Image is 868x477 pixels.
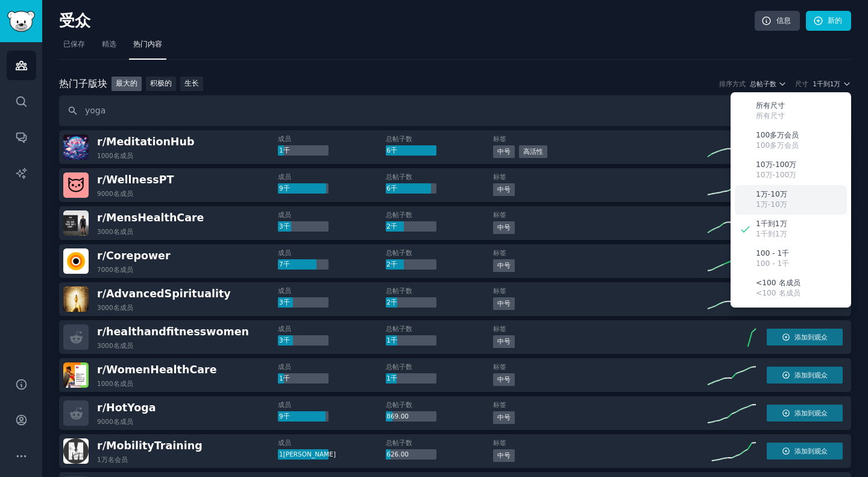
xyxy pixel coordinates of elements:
font: 添加到观众 [794,447,828,455]
font: 成员 [278,401,291,408]
img: 女性保健 [63,362,89,388]
font: 热门 [59,78,78,89]
font: AdvancedSpirituality [106,288,231,300]
font: r/ [97,364,106,376]
font: 会员 [115,456,128,463]
font: 成员 [278,211,291,218]
button: 添加到观众 [767,367,843,384]
font: 标签 [493,249,506,256]
font: 添加到观众 [794,371,828,379]
font: 成员 [120,152,133,159]
font: 626.00 [386,450,409,458]
img: 高级灵性 [63,286,89,312]
font: 中号 [497,262,511,269]
font: 3000名 [97,342,120,349]
font: 成员 [120,228,133,235]
font: 尺寸 [795,80,808,87]
font: 100 - 1千 [756,249,789,257]
font: 总帖子数 [386,173,412,180]
font: 100多万会员 [756,141,799,150]
font: 添加到观众 [794,333,828,341]
font: WomenHealthCare [106,364,217,376]
font: 标签 [493,439,506,446]
a: 精选 [98,35,121,60]
font: 1千到1万 [756,220,787,228]
font: 成员 [278,439,291,446]
font: 标签 [493,211,506,218]
img: GummySearch 徽标 [7,11,35,32]
font: 标签 [493,363,506,370]
font: 2千 [386,299,397,306]
font: 7000名 [97,266,120,273]
font: 总帖子数 [386,211,412,218]
font: 成员 [120,190,133,197]
font: 1[PERSON_NAME] [279,450,336,458]
font: 1万-10万 [756,200,787,209]
font: 6千 [386,185,397,192]
font: 中号 [497,186,511,193]
font: 标签 [493,173,506,180]
font: 1千 [386,374,397,382]
font: 受众 [59,11,90,30]
font: 精选 [102,40,116,48]
font: 9000名 [97,418,120,425]
font: 积极的 [150,79,172,87]
img: 核心力量 [63,248,89,274]
font: 1000名 [97,380,120,387]
font: 成员 [278,363,291,370]
font: 2千 [386,261,397,268]
font: 中号 [497,414,511,421]
font: 子版块 [78,78,107,89]
font: r/ [97,136,106,148]
font: 成员 [120,380,133,387]
button: 总帖子数 [750,80,787,88]
font: 标签 [493,287,506,294]
font: 添加到观众 [794,409,828,417]
font: 1千 [279,147,290,154]
font: 总帖子数 [386,363,412,370]
font: 总帖子数 [386,249,412,256]
font: 1千 [279,374,290,382]
font: 中号 [497,148,511,155]
font: 最大的 [116,79,137,87]
font: 1千 [386,336,397,344]
font: 总帖子数 [386,439,412,446]
font: 成员 [120,342,133,349]
a: 热门内容 [129,35,166,60]
font: 所有尺寸 [756,112,785,120]
font: healthandfitnesswomen [106,326,249,338]
font: 新的 [828,16,842,25]
font: 中号 [497,224,511,231]
img: 男性健康护理 [63,210,89,236]
font: 成员 [278,325,291,332]
font: 1万-10万 [756,190,787,198]
font: 成员 [278,287,291,294]
font: r/ [97,326,106,338]
font: 3千 [279,336,290,344]
font: 9千 [279,185,290,192]
font: 信息 [776,16,791,25]
font: 3千 [279,223,290,230]
font: r/ [97,440,106,452]
font: r/ [97,174,106,186]
button: 添加到观众 [767,329,843,346]
font: 1万名 [97,456,115,463]
font: 成员 [120,266,133,273]
font: 总帖子数 [386,135,412,142]
font: 10万-100万 [756,160,796,169]
font: Corepower [106,250,171,262]
font: 869.00 [386,412,409,420]
font: <100 名成员 [756,289,800,297]
font: MobilityTraining [106,440,203,452]
font: 中号 [497,338,511,345]
font: r/ [97,250,106,262]
font: 1000名 [97,152,120,159]
font: r/ [97,402,106,414]
font: 高活性 [523,148,543,155]
font: 3000名 [97,228,120,235]
font: 已保存 [63,40,85,48]
button: 添加到观众 [767,443,843,460]
font: 中号 [497,376,511,383]
font: 100 - 1千 [756,259,789,268]
font: <100 名成员 [756,279,800,287]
